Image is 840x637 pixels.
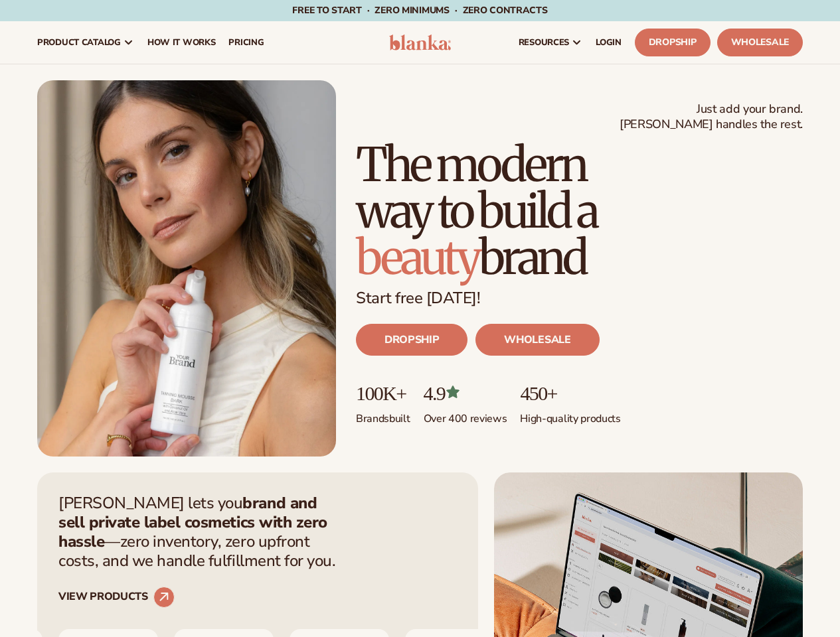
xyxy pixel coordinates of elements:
[475,324,599,356] a: WHOLESALE
[37,37,121,48] span: product catalog
[356,141,803,281] h1: The modern way to build a brand
[520,382,620,404] p: 450+
[635,29,711,56] a: Dropship
[356,404,410,426] p: Brands built
[596,37,622,48] span: LOGIN
[356,289,803,308] p: Start free [DATE]!
[424,404,507,426] p: Over 400 reviews
[31,21,141,64] a: product catalog
[519,37,569,48] span: resources
[222,21,270,64] a: pricing
[58,587,175,608] a: VIEW PRODUCTS
[58,494,344,570] p: [PERSON_NAME] lets you —zero inventory, zero upfront costs, and we handle fulfillment for you.
[228,37,264,48] span: pricing
[512,21,589,64] a: resources
[389,35,452,50] img: logo
[424,382,507,404] p: 4.9
[356,382,410,404] p: 100K+
[292,4,547,17] span: Free to start · ZERO minimums · ZERO contracts
[717,29,803,56] a: Wholesale
[520,404,620,426] p: High-quality products
[141,21,222,64] a: How It Works
[147,37,216,48] span: How It Works
[356,324,467,356] a: DROPSHIP
[356,228,479,287] span: beauty
[589,21,628,64] a: LOGIN
[620,102,803,133] span: Just add your brand. [PERSON_NAME] handles the rest.
[37,80,336,457] img: Blanka hero private label beauty Female holding tanning mousse
[58,492,327,552] strong: brand and sell private label cosmetics with zero hassle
